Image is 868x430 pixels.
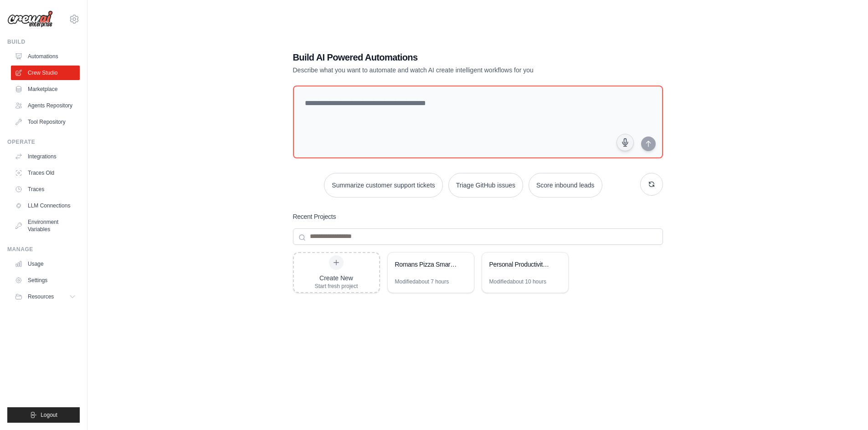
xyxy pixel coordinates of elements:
a: Environment Variables [11,215,80,237]
div: Build [7,38,80,46]
div: Personal Productivity Command Center [489,260,552,269]
a: Settings [11,273,80,288]
img: Logo [7,10,53,28]
button: Resources [11,289,80,304]
button: Triage GitHub issues [448,173,523,197]
a: Automations [11,49,80,64]
div: Manage [7,246,80,253]
a: Agents Repository [11,98,80,113]
button: Click to speak your automation idea [616,134,634,151]
a: LLM Connections [11,198,80,213]
div: Modified about 10 hours [489,278,546,285]
span: Resources [28,293,54,300]
h1: Build AI Powered Automations [293,51,599,64]
button: Get new suggestions [640,173,663,196]
a: Integrations [11,149,80,164]
a: Tool Repository [11,115,80,129]
div: Romans Pizza Smart Routing Customer Service [395,260,457,269]
span: Logout [41,411,57,419]
div: Modified about 7 hours [395,278,449,285]
p: Describe what you want to automate and watch AI create intelligent workflows for you [293,66,599,75]
h3: Recent Projects [293,212,336,221]
a: Crew Studio [11,66,80,80]
div: Start fresh project [315,283,358,290]
a: Traces [11,182,80,197]
div: Operate [7,138,80,146]
button: Score inbound leads [529,173,602,197]
a: Marketplace [11,82,80,96]
a: Usage [11,257,80,271]
div: Create New [315,273,358,283]
button: Summarize customer support tickets [324,173,442,197]
button: Logout [7,407,80,423]
a: Traces Old [11,166,80,180]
